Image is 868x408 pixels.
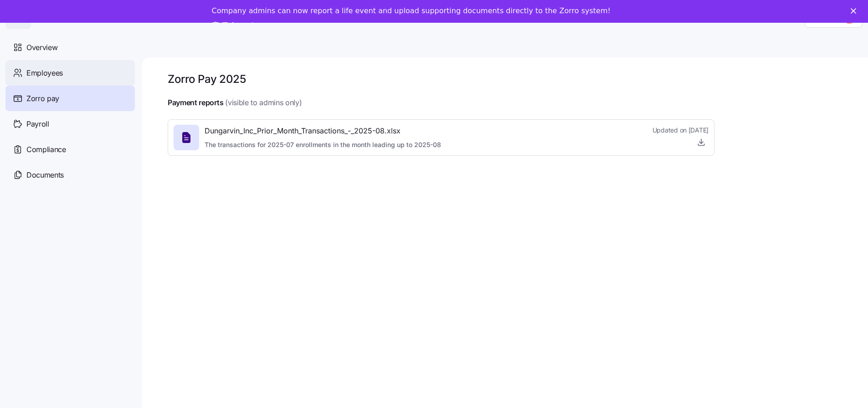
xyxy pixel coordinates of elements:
[5,86,135,111] a: Zorro pay
[851,8,860,14] div: Close
[26,144,66,155] span: Compliance
[5,60,135,86] a: Employees
[212,21,269,31] a: Take a tour
[205,140,441,149] span: The transactions for 2025-07 enrollments in the month leading up to 2025-08
[168,97,223,108] h4: Payment reports
[652,126,709,135] span: Updated on [DATE]
[168,72,246,86] h1: Zorro Pay 2025
[212,6,611,15] div: Company admins can now report a life event and upload supporting documents directly to the Zorro ...
[26,118,49,130] span: Payroll
[5,137,135,162] a: Compliance
[5,162,135,188] a: Documents
[5,111,135,137] a: Payroll
[26,93,59,104] span: Zorro pay
[225,97,302,108] span: (visible to admins only)
[26,42,57,53] span: Overview
[26,169,64,181] span: Documents
[5,35,135,60] a: Overview
[26,67,63,79] span: Employees
[205,125,441,137] span: Dungarvin_Inc_Prior_Month_Transactions_-_2025-08.xlsx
